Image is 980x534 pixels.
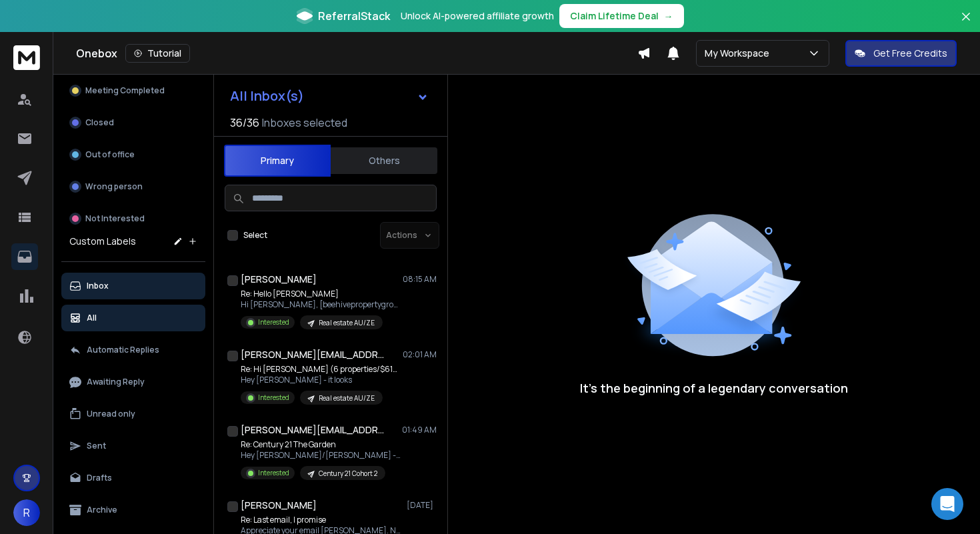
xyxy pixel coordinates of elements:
[580,379,848,397] p: It’s the beginning of a legendary conversation
[241,450,401,461] p: Hey [PERSON_NAME]/[PERSON_NAME] - just following
[219,83,439,109] button: All Inbox(s)
[61,273,205,299] button: Inbox
[230,89,304,103] h1: All Inbox(s)
[61,305,205,331] button: All
[957,8,975,40] button: Close banner
[845,40,957,67] button: Get Free Credits
[319,469,377,479] p: Century 21 Cohort 2
[241,299,401,310] p: Hi [PERSON_NAME], [beehivepropertygroup.png] [PERSON_NAME]
[69,235,136,248] h3: Custom Labels
[258,393,289,403] p: Interested
[931,488,963,520] div: Open Intercom Messenger
[243,230,267,241] label: Select
[61,433,205,459] button: Sent
[61,369,205,395] button: Awaiting Reply
[241,375,401,385] p: Hey [PERSON_NAME] - it looks
[705,47,775,60] p: My Workspace
[61,173,205,200] button: Wrong person
[318,8,390,24] span: ReferralStack
[85,213,145,224] p: Not Interested
[241,273,317,286] h1: [PERSON_NAME]
[85,117,114,128] p: Closed
[241,289,401,299] p: Re: Hello [PERSON_NAME]
[559,4,684,28] button: Claim Lifetime Deal→
[241,499,317,512] h1: [PERSON_NAME]
[403,349,437,360] p: 02:01 AM
[125,44,190,63] button: Tutorial
[402,425,437,435] p: 01:49 AM
[61,497,205,523] button: Archive
[85,149,135,160] p: Out of office
[85,85,165,96] p: Meeting Completed
[61,141,205,168] button: Out of office
[403,274,437,285] p: 08:15 AM
[407,500,437,511] p: [DATE]
[61,337,205,363] button: Automatic Replies
[13,499,40,526] button: R
[87,505,117,515] p: Archive
[61,401,205,427] button: Unread only
[87,473,112,483] p: Drafts
[230,115,259,131] span: 36 / 36
[87,377,145,387] p: Awaiting Reply
[85,181,143,192] p: Wrong person
[664,9,673,23] span: →
[319,393,375,403] p: Real estate AU/ZE
[87,409,135,419] p: Unread only
[319,318,375,328] p: Real estate AU/ZE
[258,317,289,327] p: Interested
[258,468,289,478] p: Interested
[873,47,947,60] p: Get Free Credits
[87,313,97,323] p: All
[87,281,109,291] p: Inbox
[61,77,205,104] button: Meeting Completed
[241,423,387,437] h1: [PERSON_NAME][EMAIL_ADDRESS][PERSON_NAME][DOMAIN_NAME] +2
[241,364,401,375] p: Re: Hi [PERSON_NAME] (6 properties/$615k
[61,109,205,136] button: Closed
[87,345,159,355] p: Automatic Replies
[401,9,554,23] p: Unlock AI-powered affiliate growth
[61,465,205,491] button: Drafts
[241,439,401,450] p: Re: Century 21 The Garden
[262,115,347,131] h3: Inboxes selected
[76,44,637,63] div: Onebox
[241,515,401,525] p: Re: Last email, I promise
[224,145,331,177] button: Primary
[241,348,387,361] h1: [PERSON_NAME][EMAIL_ADDRESS][DOMAIN_NAME]
[331,146,437,175] button: Others
[61,205,205,232] button: Not Interested
[87,441,106,451] p: Sent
